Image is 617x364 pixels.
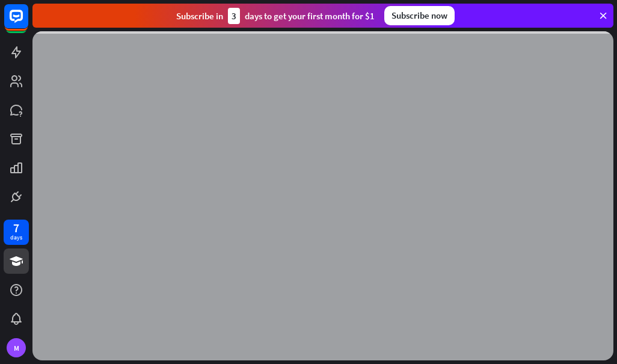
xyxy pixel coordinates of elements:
div: M [7,338,26,357]
div: 3 [228,8,240,24]
div: 7 [13,223,19,233]
div: Subscribe now [384,6,455,25]
div: Subscribe in days to get your first month for $1 [176,8,375,24]
div: days [10,233,22,242]
a: 7 days [4,220,29,245]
